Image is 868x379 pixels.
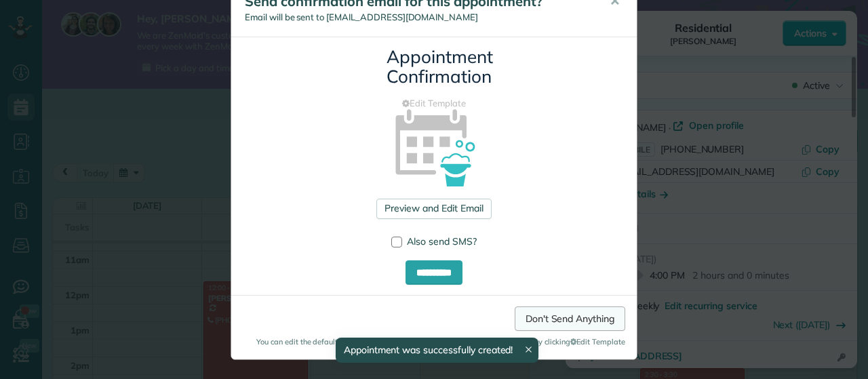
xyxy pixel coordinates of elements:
[243,336,625,347] small: You can edit the default confirmation email text or disable this automatic popup by clicking Edit...
[407,235,477,247] span: Also send SMS?
[376,199,491,219] a: Preview and Edit Email
[387,47,481,86] h3: Appointment Confirmation
[374,85,495,207] img: appointment_confirmation_icon-141e34405f88b12ade42628e8c248340957700ab75a12ae832a8710e9b578dc5.png
[245,12,478,22] span: Email will be sent to [EMAIL_ADDRESS][DOMAIN_NAME]
[241,97,627,110] a: Edit Template
[515,306,625,331] a: Don't Send Anything
[336,338,539,363] div: Appointment was successfully created!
